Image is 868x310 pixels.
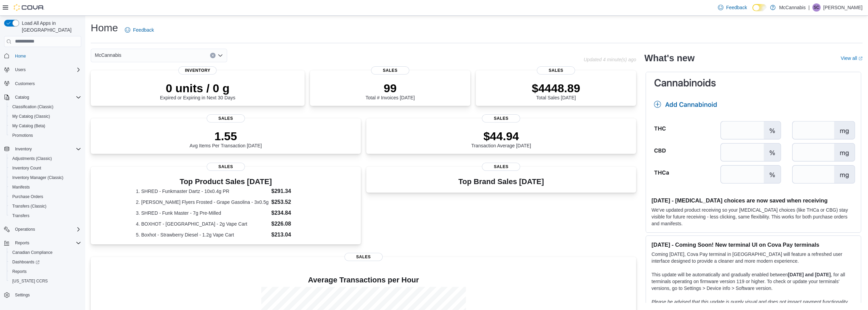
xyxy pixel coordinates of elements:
[207,114,245,123] span: Sales
[10,267,29,276] a: Reports
[210,53,216,58] button: Clear input
[651,271,855,292] p: This update will be automatically and gradually enabled between , for all terminals operating on ...
[10,131,81,140] span: Promotions
[788,272,830,277] strong: [DATE] and [DATE]
[12,52,29,60] a: Home
[537,66,575,75] span: Sales
[10,277,81,285] span: Washington CCRS
[10,193,46,201] a: Purchase Orders
[12,104,54,110] span: Classification (Classic)
[15,227,35,232] span: Operations
[7,201,84,211] button: Transfers (Classic)
[12,145,34,153] button: Inventory
[7,267,84,276] button: Reports
[10,122,81,130] span: My Catalog (Beta)
[12,291,81,299] span: Settings
[482,163,520,171] span: Sales
[651,207,855,227] p: We've updated product receiving so your [MEDICAL_DATA] choices (like THCa or CBG) stay visible fo...
[12,114,50,119] span: My Catalog (Classic)
[12,93,32,101] button: Catalog
[271,198,315,206] dd: $253.52
[779,3,806,12] p: McCannabis
[14,4,44,11] img: Cova
[371,66,409,75] span: Sales
[160,81,235,95] p: 0 units / 0 g
[752,4,767,11] input: Dark Mode
[136,210,268,216] dt: 3. SHRED - Funk Master - 7g Pre-Milled
[12,79,81,88] span: Customers
[15,292,30,298] span: Settings
[1,51,84,61] button: Home
[10,202,49,210] a: Transfers (Classic)
[10,202,81,210] span: Transfers (Classic)
[12,66,28,74] button: Users
[651,299,849,305] em: Please be advised that this update is purely visual and does not impact payment functionality.
[10,267,81,276] span: Reports
[12,291,32,299] a: Settings
[651,197,855,204] h3: [DATE] - [MEDICAL_DATA] choices are now saved when receiving
[1,225,84,234] button: Operations
[271,187,315,195] dd: $291.34
[584,57,636,62] p: Updated 4 minute(s) ago
[726,4,747,11] span: Feedback
[814,3,820,12] span: SC
[7,182,84,192] button: Manifests
[344,253,383,261] span: Sales
[1,290,84,300] button: Settings
[12,239,81,247] span: Reports
[10,183,81,191] span: Manifests
[812,3,821,12] div: Steven Comeau
[136,178,315,186] h3: Top Product Sales [DATE]
[190,129,262,143] p: 1.55
[10,248,55,257] a: Canadian Compliance
[15,240,29,246] span: Reports
[160,81,235,100] div: Expired or Expiring in Next 30 Days
[366,81,415,100] div: Total # Invoices [DATE]
[715,1,750,14] a: Feedback
[10,258,81,266] span: Dashboards
[7,173,84,182] button: Inventory Manager (Classic)
[532,81,580,100] div: Total Sales [DATE]
[823,3,863,12] p: [PERSON_NAME]
[7,131,84,140] button: Promotions
[10,164,44,172] a: Inventory Count
[7,192,84,201] button: Purchase Orders
[133,27,154,33] span: Feedback
[7,248,84,257] button: Canadian Compliance
[12,93,81,101] span: Catalog
[10,174,66,182] a: Inventory Manager (Classic)
[7,257,84,267] a: Dashboards
[12,225,38,233] button: Operations
[12,145,81,153] span: Inventory
[12,175,63,180] span: Inventory Manager (Classic)
[1,93,84,102] button: Catalog
[271,220,315,228] dd: $226.08
[12,203,46,209] span: Transfers (Classic)
[12,52,81,60] span: Home
[841,55,863,61] a: View allExternal link
[7,154,84,163] button: Adjustments (Classic)
[10,164,81,172] span: Inventory Count
[458,178,544,186] h3: Top Brand Sales [DATE]
[1,238,84,248] button: Reports
[19,20,81,33] span: Load All Apps in [GEOGRAPHIC_DATA]
[10,131,36,140] a: Promotions
[12,133,33,138] span: Promotions
[12,239,32,247] button: Reports
[96,276,631,284] h4: Average Transactions per Hour
[7,211,84,221] button: Transfers
[10,174,81,182] span: Inventory Manager (Classic)
[10,193,81,201] span: Purchase Orders
[10,248,81,257] span: Canadian Compliance
[136,221,268,227] dt: 4. BOXHOT - [GEOGRAPHIC_DATA] - 2g Vape Cart
[10,122,48,130] a: My Catalog (Beta)
[271,231,315,239] dd: $213.04
[471,129,531,148] div: Transaction Average [DATE]
[10,103,56,111] a: Classification (Classic)
[366,81,415,95] p: 99
[1,65,84,75] button: Users
[10,212,81,220] span: Transfers
[12,80,38,88] a: Customers
[95,51,121,59] span: McCannabis
[190,129,262,148] div: Avg Items Per Transaction [DATE]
